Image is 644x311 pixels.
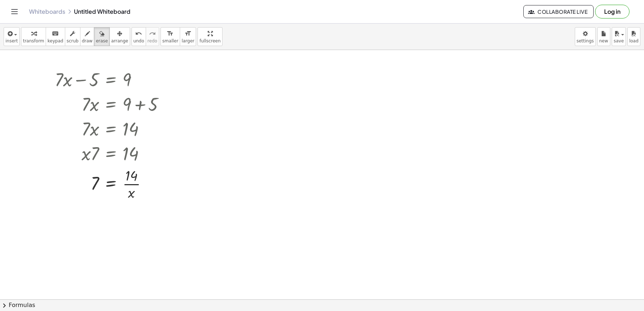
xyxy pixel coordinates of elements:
button: undoundo [132,27,146,46]
button: arrange [109,27,130,46]
i: undo [135,29,142,38]
span: larger [182,38,194,43]
button: settings [575,27,596,46]
span: Collaborate Live [529,8,587,15]
span: keypad [47,38,63,43]
button: save [612,27,626,46]
span: erase [96,38,108,43]
button: Log in [595,5,630,18]
button: fullscreen [198,27,222,46]
button: scrub [65,27,80,46]
span: transform [23,38,44,43]
span: draw [82,38,93,43]
button: load [627,27,640,46]
button: keyboardkeypad [46,27,65,46]
i: format_size [167,29,174,38]
i: format_size [184,29,191,38]
i: redo [149,29,156,38]
a: Whiteboards [29,8,65,15]
button: Collaborate Live [523,5,594,18]
span: arrange [111,38,128,43]
button: new [597,27,610,46]
button: erase [94,27,109,46]
i: keyboard [52,29,59,38]
span: settings [577,38,594,43]
span: fullscreen [199,38,220,43]
span: save [614,38,624,43]
span: smaller [162,38,178,43]
span: redo [148,38,157,43]
button: format_sizelarger [180,27,196,46]
span: insert [5,38,18,43]
button: Toggle navigation [9,6,20,17]
button: format_sizesmaller [161,27,180,46]
span: undo [133,38,144,43]
span: load [629,38,639,43]
button: redoredo [146,27,159,46]
button: draw [80,27,95,46]
button: insert [4,27,20,46]
span: new [599,38,608,43]
span: scrub [67,38,79,43]
button: transform [21,27,46,46]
